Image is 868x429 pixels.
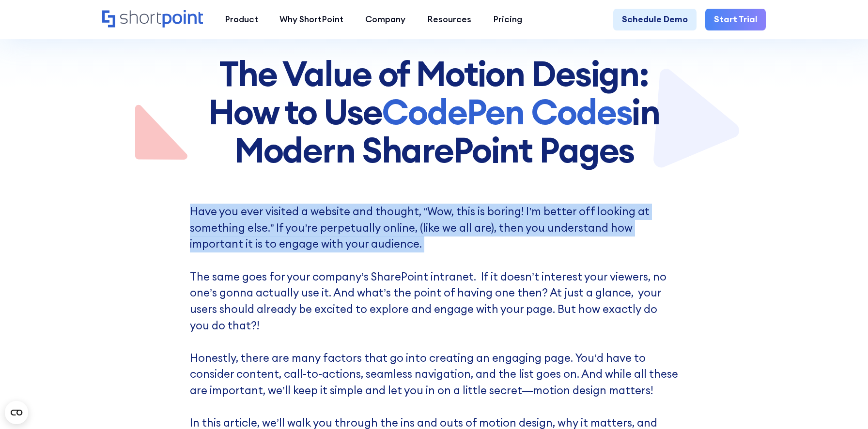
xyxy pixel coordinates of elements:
[382,89,632,133] span: CodePen Codes
[173,55,694,169] h1: The Value of Motion Design: How to Use in Modern SharePoint Pages
[417,9,482,30] a: Resources
[5,401,28,424] button: Open CMP widget
[355,9,417,30] a: Company
[493,13,522,26] div: Pricing
[427,13,471,26] div: Resources
[279,13,343,26] div: Why ShortPoint
[705,9,766,30] a: Start Trial
[214,9,269,30] a: Product
[613,9,697,30] a: Schedule Demo
[102,10,203,29] a: Home
[820,383,868,429] iframe: Chat Widget
[269,9,355,30] a: Why ShortPoint
[482,9,533,30] a: Pricing
[225,13,258,26] div: Product
[365,13,405,26] div: Company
